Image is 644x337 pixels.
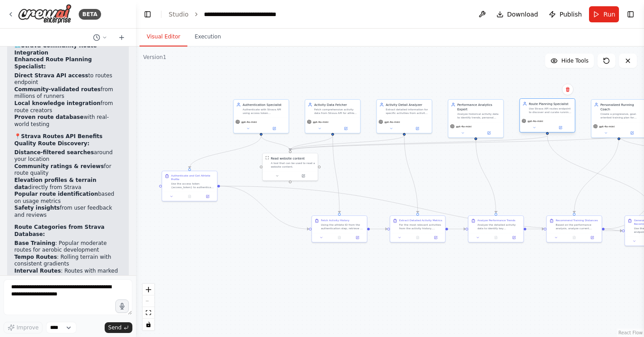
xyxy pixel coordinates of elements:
[14,86,101,93] strong: Community-validated routes
[370,227,387,231] g: Edge from 94a7118a-0a8c-4a6d-a0c3-bc8778092e05 to f8d23504-25ca-4181-a90e-e6fe5c8cb992
[14,240,122,254] li: : Popular moderate routes for aerobic development
[14,163,122,177] li: for route quality
[17,324,38,331] span: Improve
[143,319,154,330] button: toggle interactivity
[313,120,328,124] span: gpt-4o-mini
[291,173,316,179] button: Open in side panel
[14,254,57,260] strong: Tempo Routes
[448,227,466,231] g: Edge from f8d23504-25ca-4181-a90e-e6fe5c8cb992 to ded8fd7c-1c61-400a-b1f7-99b2b1590925
[330,136,342,213] g: Edge from 03964d6a-7d8c-4797-875f-0145b4261213 to 94a7118a-0a8c-4a6d-a0c3-bc8778092e05
[527,119,543,123] span: gpt-4o-mini
[14,191,122,205] li: based on usage metrics
[200,194,215,199] button: Open in side panel
[386,102,429,107] div: Activity Detail Analyzer
[330,235,349,240] button: No output available
[457,112,500,119] div: Analyze historical activity data to identify trends, personal records, fatigue patterns, and perf...
[487,235,505,240] button: No output available
[241,120,257,124] span: gpt-4o-mini
[321,223,364,230] div: Using the athlete ID from the authentication step, retrieve a comprehensive list of all activitie...
[169,11,189,18] a: Studio
[376,99,432,134] div: Activity Detail AnalyzerExtract detailed information for specific activities from activity IDs {a...
[14,100,122,114] li: from route creators
[603,10,615,19] span: Run
[143,284,154,295] button: zoom in
[14,72,88,79] strong: Direct Strava API access
[585,235,600,240] button: Open in side panel
[220,184,622,233] g: Edge from 46035614-e0d7-4f40-8c33-c9c4d414571c to 9d8f24ec-6a73-4c36-a005-d00f64f3d990
[555,223,599,230] div: Based on the performance analysis, analyze current running frequency and create a goal-oriented t...
[89,32,111,43] button: Switch to previous chat
[180,194,199,199] button: No output available
[14,163,104,169] strong: Community ratings & reviews
[333,126,359,131] button: Open in side panel
[561,57,589,64] span: Hide Tools
[242,102,286,107] div: Authentication Specialist
[457,102,500,111] div: Performance Analytics Expert
[171,182,214,189] div: Use the access token {access_token} to authenticate with the Strava API and retrieve the athlete'...
[14,133,122,140] h2: 📍
[79,9,101,20] div: BETA
[399,223,442,230] div: For the most relevant activities from the activity history, extract detailed metrics including GP...
[624,8,637,21] button: Show right sidebar
[21,133,102,139] strong: Strava Routes API Benefits
[321,219,349,222] div: Fetch Activity History
[529,107,572,114] div: Use Strava API routes endpoint to discover and curate running routes around {location}. Fetch exi...
[546,215,602,243] div: Recommend Training DistancesBased on the performance analysis, analyze current running frequency ...
[220,184,309,231] g: Edge from 46035614-e0d7-4f40-8c33-c9c4d414571c to 94a7118a-0a8c-4a6d-a0c3-bc8778092e05
[562,84,573,95] button: Delete node
[115,299,129,313] button: Click to speak your automation idea
[493,6,542,22] button: Download
[350,235,365,240] button: Open in side panel
[545,54,594,68] button: Hide Tools
[14,254,122,268] li: : Rolling terrain with consistent gradients
[4,322,42,333] button: Improve
[600,112,644,119] div: Create a progressive, goal-oriented training plan for {athlete_name} to achieve {goal_distance} b...
[114,32,129,43] button: Start a new chat
[265,156,269,160] img: ScrapeWebsiteTool
[108,324,122,331] span: Send
[161,171,217,202] div: Authenticate and Get Athlete ProfileUse the access token {access_token} to authenticate with the ...
[143,307,154,319] button: fit view
[169,10,300,19] nav: breadcrumb
[242,108,286,115] div: Authenticate with Strava API using access token {access_token} and retrieve athlete profile infor...
[14,205,122,219] li: from user feedback and reviews
[18,4,72,24] img: Logo
[105,322,132,333] button: Send
[14,177,122,191] li: directly from Strava
[14,42,97,56] strong: Strava Community Route Integration
[140,28,187,46] button: Visual Editor
[14,268,61,274] strong: Interval Routes
[589,6,619,22] button: Run
[271,161,315,168] div: A tool that can be used to read a website content.
[262,153,318,181] div: ScrapeWebsiteToolRead website contentA tool that can be used to read a website content.
[619,330,643,335] a: React Flow attribution
[187,28,228,46] button: Execution
[14,140,89,147] strong: Quality Route Discovery:
[305,99,360,134] div: Activity Data FetcherFetch comprehensive activity data from Strava API for athlete ID {athlete_id...
[14,100,101,106] strong: Local knowledge integration
[468,215,524,243] div: Analyze Performance TrendsAnalyze the detailed activity data to identify key performance insights...
[519,99,575,134] div: Route Planning SpecialistUse Strava API routes endpoint to discover and curate running routes aro...
[288,136,407,151] g: Edge from 7200abbe-28a9-4934-89b2-c3bf8006e640 to 48f82a5c-c7b6-4480-8cb5-ffbb1c6bf2c0
[288,136,621,151] g: Edge from 4477c66d-900a-40ec-9b45-d6d352d24e96 to 48f82a5c-c7b6-4480-8cb5-ffbb1c6bf2c0
[14,240,55,246] strong: Base Training
[171,174,214,181] div: Authenticate and Get Athlete Profile
[187,136,263,168] g: Edge from 5df1935c-0853-4e25-91cc-71e7761e0c25 to 46035614-e0d7-4f40-8c33-c9c4d414571c
[506,235,521,240] button: Open in side panel
[390,215,445,243] div: Extract Detailed Activity MetricsFor the most relevant activities from the activity history, extr...
[384,120,400,124] span: gpt-4o-mini
[14,177,97,190] strong: Elevation profiles & terrain data
[456,125,471,128] span: gpt-4o-mini
[259,136,292,151] g: Edge from 5df1935c-0853-4e25-91cc-71e7761e0c25 to 48f82a5c-c7b6-4480-8cb5-ffbb1c6bf2c0
[14,149,94,156] strong: Distance-filtered searches
[572,136,621,213] g: Edge from 4477c66d-900a-40ec-9b45-d6d352d24e96 to e248217e-dfdb-4b31-8e7e-888b587168d4
[477,223,521,230] div: Analyze the detailed activity data to identify key performance insights including personal record...
[599,125,614,128] span: gpt-4o-mini
[14,191,98,197] strong: Popular route identification
[600,102,644,111] div: Personalized Running Coach
[14,224,105,237] strong: Route Categories from Strava Database:
[14,114,84,120] strong: Proven route database
[311,215,367,243] div: Fetch Activity HistoryUsing the athlete ID from the authentication step, retrieve a comprehensive...
[143,54,166,61] div: Version 1
[271,156,305,160] div: Read website content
